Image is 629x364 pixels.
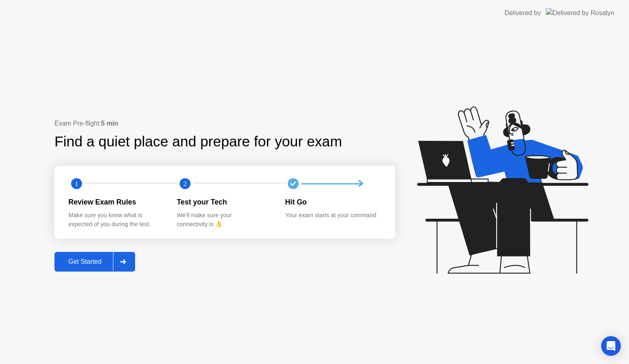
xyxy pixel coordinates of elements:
[285,197,380,207] div: Hit Go
[177,211,272,229] div: We’ll make sure your connectivity is 👌
[285,211,380,220] div: Your exam starts at your command
[54,131,343,153] div: Find a quiet place and prepare for your exam
[57,258,113,265] div: Get Started
[68,197,164,207] div: Review Exam Rules
[177,197,272,207] div: Test your Tech
[183,180,187,188] text: 2
[546,8,614,18] img: Delivered by Rosalyn
[101,120,118,127] b: 5 min
[54,119,395,128] div: Exam Pre-flight:
[68,211,164,229] div: Make sure you know what is expected of you during the test.
[601,336,621,356] div: Open Intercom Messenger
[505,8,541,18] div: Delivered by
[54,252,135,272] button: Get Started
[75,180,78,188] text: 1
